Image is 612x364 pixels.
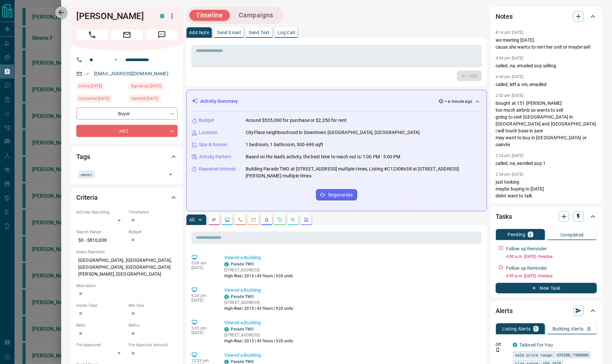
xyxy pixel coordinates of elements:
p: 1 bedroom, 1 bathroom, 500-699 sqft [246,141,324,148]
h2: Tags [76,151,90,162]
svg: Agent Actions [304,217,309,222]
p: 5:09 am [191,261,214,265]
p: Areas Searched: [76,249,178,255]
p: Building Parade TWO at [STREET_ADDRESS] multiple times; Listing #C12308638 at [STREET_ADDRESS][PE... [246,166,481,179]
p: 4:04 pm [DATE] [496,56,524,60]
svg: Opportunities [290,217,296,222]
div: Tasks [496,209,597,224]
p: 12:33 pm [191,358,214,363]
div: Tue Sep 09 2025 [76,82,125,92]
div: condos.ca [224,327,229,332]
p: Budget: [129,229,178,235]
p: Min Size: [129,303,178,308]
p: Pending [507,232,525,237]
p: < a minute ago [445,99,472,104]
p: called, left a vm, emailled [496,81,597,88]
p: Send Text [249,30,270,35]
svg: Requests [277,217,282,222]
p: Completed [560,233,584,237]
p: Home Type: [76,303,125,308]
p: called, na, eamiled sop 1 [496,160,597,167]
div: Alerts [496,303,597,319]
div: Thu Apr 24 2025 [76,95,125,104]
p: 2:52 pm [DATE] [496,93,524,98]
a: [EMAIL_ADDRESS][DOMAIN_NAME] [94,71,168,76]
p: Viewed a Building [224,287,479,294]
p: 4:00 a.m. [DATE] - Overdue [506,254,597,260]
span: Contacted [DATE] [79,95,110,102]
p: 6:24 pm [191,293,214,298]
span: Call [76,30,108,40]
a: Parade TWO [231,262,254,266]
a: Parade TWO [231,359,254,364]
p: bought at 151 [PERSON_NAME] too much airbnb so wants to sell going to visit [GEOGRAPHIC_DATA] in ... [496,100,597,148]
p: [DATE] [191,330,214,335]
p: Add Note [189,30,209,35]
span: owner [81,171,92,178]
p: Search Range: [76,229,125,235]
div: condos.ca [224,295,229,299]
div: HOT [76,125,178,137]
div: Notes [496,9,597,24]
p: Beds: [76,322,125,328]
p: Activity Summary [200,98,238,105]
button: Open [166,170,175,179]
svg: Emails [251,217,256,222]
p: [GEOGRAPHIC_DATA], [GEOGRAPHIC_DATA], [GEOGRAPHIC_DATA], [GEOGRAPHIC_DATA][PERSON_NAME], [GEOGRAP... [76,255,178,280]
h1: [PERSON_NAME] [76,11,150,21]
p: just looking maybe buying in [DATE] didnt want to talk [496,179,597,199]
a: Parade TWO [231,327,254,331]
p: Location [199,129,217,136]
p: 8:14 pm [DATE] [496,30,524,35]
svg: Push Notification Only [496,348,500,352]
p: Timeframe: [129,209,178,215]
p: Follow up Reminder [506,265,547,272]
p: All [189,217,194,222]
div: condos.ca [513,343,517,347]
p: we meeting [DATE] cause she wants to rent her unit or maybe sell [496,37,597,51]
div: Mon Aug 21 2023 [129,95,178,104]
span: Email [111,30,143,40]
button: Open [112,56,120,64]
p: Log Call [278,30,295,35]
button: Regenerate [316,189,357,200]
div: condos.ca [224,262,229,267]
p: [STREET_ADDRESS] [224,300,293,306]
p: Follow up Reminder [506,245,547,252]
p: 1 [535,327,537,331]
p: 5:05 pm [191,326,214,330]
div: Criteria [76,190,178,205]
p: Repeated Interest [199,166,236,172]
p: Send Email [217,30,241,35]
h2: Tasks [496,211,512,222]
p: Pre-Approved: [76,342,125,348]
a: Parade TWO [231,294,254,299]
svg: Email Verified [85,72,89,76]
p: $0 - $810,000 [76,235,125,246]
h2: Alerts [496,306,513,316]
p: [STREET_ADDRESS] [224,267,293,273]
p: 2:24 pm [DATE] [496,153,524,158]
h2: Criteria [76,192,98,203]
div: Buyer [76,107,178,120]
p: CityPlace neighbourhood in Downtown [GEOGRAPHIC_DATA], [GEOGRAPHIC_DATA] [246,129,420,136]
h2: Notes [496,11,513,22]
div: Tags [76,149,178,165]
svg: Lead Browsing Activity [225,217,230,222]
svg: Calls [238,217,243,222]
span: Claimed [DATE] [131,95,158,102]
span: Active [DATE] [79,83,102,89]
p: [DATE] [191,298,214,303]
p: Actively Searching: [76,209,125,215]
button: Timeline [189,10,230,21]
p: High-Rise | 2013 | 43 floors | 920 units [224,273,293,279]
p: High-Rise | 2013 | 43 floors | 920 units [224,306,293,311]
p: Building Alerts [552,327,584,331]
p: Size & Rooms [199,141,227,148]
p: 2 [529,232,532,237]
p: Around $535,000 for purchase or $2,250 for rent [246,117,347,124]
p: 4:40 pm [DATE] [496,75,524,79]
p: Off [496,342,509,348]
p: called, na, emailed sop selling [496,62,597,69]
span: Message [146,30,178,40]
